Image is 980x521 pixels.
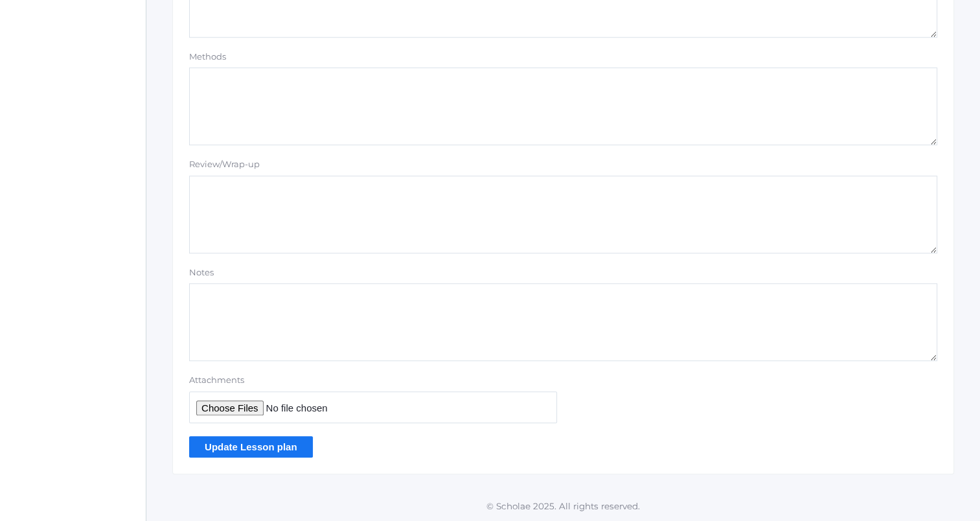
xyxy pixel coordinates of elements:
label: Methods [189,51,226,64]
label: Attachments [189,374,557,387]
p: © Scholae 2025. All rights reserved. [146,500,980,513]
label: Notes [189,266,214,279]
label: Review/Wrap-up [189,158,260,171]
input: Update Lesson plan [189,436,313,457]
